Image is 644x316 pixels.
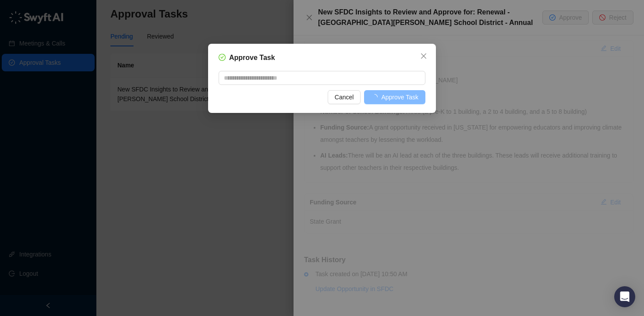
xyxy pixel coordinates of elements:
[335,92,354,102] span: Cancel
[614,286,635,307] div: Open Intercom Messenger
[381,92,418,102] span: Approve Task
[420,53,427,60] span: close
[229,53,275,63] h5: Approve Task
[219,54,226,61] span: check-circle
[364,90,425,104] button: Approve Task
[417,49,431,63] button: Close
[328,90,361,104] button: Cancel
[371,94,379,101] span: loading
